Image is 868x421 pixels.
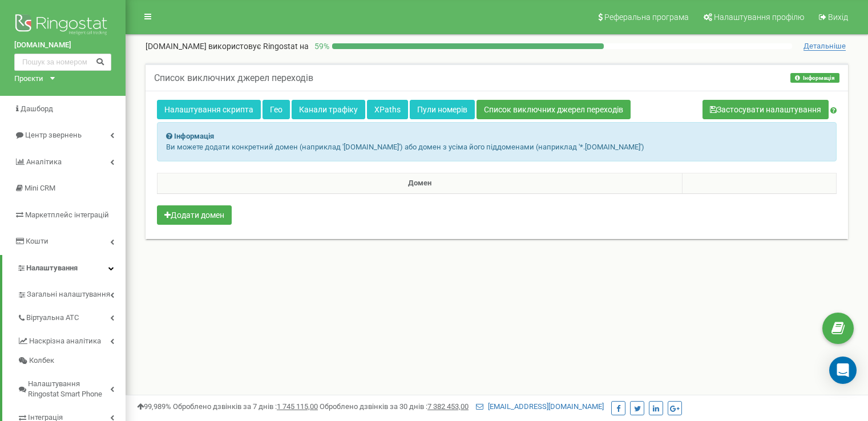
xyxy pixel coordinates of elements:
[25,184,55,192] span: Mini CRM
[309,41,332,52] p: 59 %
[25,211,109,219] span: Маркетплейс інтеграцій
[476,402,604,411] a: [EMAIL_ADDRESS][DOMAIN_NAME]
[26,237,49,245] span: Кошти
[14,40,111,51] a: [DOMAIN_NAME]
[208,42,309,51] span: використовує Ringostat на
[29,355,54,366] span: Колбек
[14,11,111,40] img: Ringostat logo
[804,42,846,51] span: Детальніше
[154,73,313,83] h5: Список виключних джерел переходів
[14,54,111,71] input: Пошук за номером
[410,100,475,119] a: Пули номерів
[427,402,469,411] u: 7 382 453,00
[17,371,126,404] a: Налаштування Ringostat Smart Phone
[604,13,689,22] span: Реферальна програма
[157,205,232,225] button: Додати домен
[174,132,214,140] strong: Інформація
[29,336,101,347] span: Наскрізна аналітика
[157,100,261,119] a: Налаштування скрипта
[829,357,857,384] div: Open Intercom Messenger
[158,173,683,194] th: Домен
[166,142,827,153] p: Ви можете додати конкретний домен (наприклад '[DOMAIN_NAME]') або домен з усіма його піддоменами ...
[26,264,78,272] span: Налаштування
[17,305,126,328] a: Віртуальна АТС
[277,402,318,411] u: 1 745 115,00
[25,131,82,139] span: Центр звернень
[263,100,290,119] a: Гео
[703,100,829,119] button: Застосувати налаштування
[14,74,43,84] div: Проєкти
[477,100,631,119] a: Список виключних джерел переходів
[367,100,408,119] a: XPaths
[137,402,171,411] span: 99,989%
[146,41,309,52] p: [DOMAIN_NAME]
[26,313,79,323] span: Віртуальна АТС
[21,104,53,113] span: Дашборд
[2,255,126,282] a: Налаштування
[26,157,62,166] span: Аналiтика
[17,351,126,371] a: Колбек
[320,402,469,411] span: Оброблено дзвінків за 30 днів :
[828,13,848,22] span: Вихід
[28,379,110,400] span: Налаштування Ringostat Smart Phone
[27,289,110,300] span: Загальні налаштування
[714,13,804,22] span: Налаштування профілю
[292,100,365,119] a: Канали трафіку
[173,402,318,411] span: Оброблено дзвінків за 7 днів :
[17,328,126,351] a: Наскрізна аналітика
[790,73,839,83] button: Інформація
[17,281,126,305] a: Загальні налаштування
